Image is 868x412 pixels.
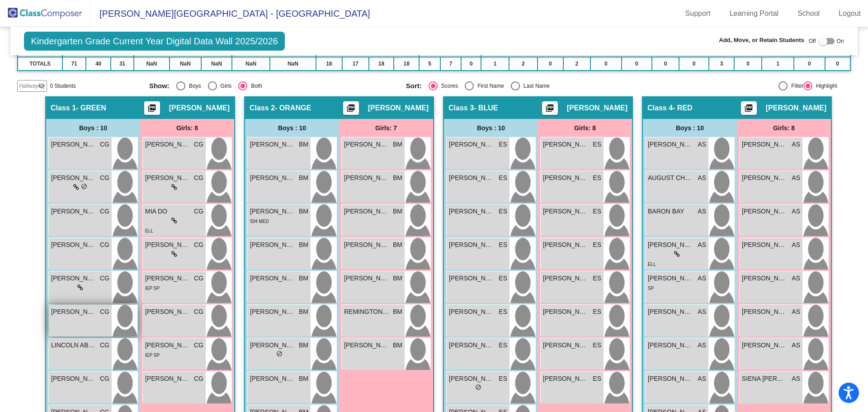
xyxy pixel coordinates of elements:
span: [PERSON_NAME] [51,140,96,149]
span: - RED [673,104,693,113]
td: 1 [481,57,509,71]
span: CG [194,274,203,283]
span: CG [100,374,109,384]
span: [PERSON_NAME] [543,240,588,250]
span: CG [194,341,203,350]
span: [PERSON_NAME] [PERSON_NAME] [742,240,787,250]
span: [PERSON_NAME] [145,173,190,183]
span: 504 MED [250,219,269,224]
td: 0 [794,57,825,71]
span: ES [499,140,507,149]
td: TOTALS [18,57,62,71]
span: AS [792,341,800,350]
span: [PERSON_NAME] [250,274,295,283]
span: [PERSON_NAME] [648,240,693,250]
span: [PERSON_NAME] [449,274,494,283]
span: On [837,37,844,45]
span: [PERSON_NAME] [51,274,96,283]
button: Print Students Details [542,101,558,115]
span: [PERSON_NAME] [51,173,96,183]
mat-icon: picture_as_pdf [146,104,157,116]
span: [PERSON_NAME] [PERSON_NAME] [344,274,389,283]
span: [PERSON_NAME] [169,104,230,113]
td: 17 [342,57,368,71]
span: AS [698,374,706,384]
span: [PERSON_NAME] [449,140,494,149]
span: CG [100,274,109,283]
span: ES [593,307,601,317]
span: ES [499,173,507,183]
span: BM [299,341,308,350]
button: Print Students Details [144,101,160,115]
span: [PERSON_NAME] [742,207,787,216]
td: 7 [440,57,461,71]
td: 18 [394,57,419,71]
span: AS [698,341,706,350]
span: [PERSON_NAME][GEOGRAPHIC_DATA] - [GEOGRAPHIC_DATA] [90,6,370,21]
span: BM [393,307,402,317]
span: AS [698,207,706,216]
span: [PERSON_NAME] [449,307,494,317]
span: ES [593,341,601,350]
div: Boys : 10 [245,119,339,137]
span: [PERSON_NAME] [250,307,295,317]
span: - BLUE [474,104,498,113]
span: [PERSON_NAME] [145,307,190,317]
span: BM [393,207,402,216]
div: Boys : 10 [643,119,737,137]
span: [PERSON_NAME] [648,274,693,283]
span: CG [100,341,109,350]
div: Last Name [520,82,550,90]
span: AS [792,240,800,250]
span: CG [100,207,109,216]
span: [PERSON_NAME] [742,341,787,350]
div: Both [247,82,262,90]
span: [PERSON_NAME] [766,104,826,113]
td: 0 [825,57,850,71]
div: Scores [438,82,458,90]
span: - ORANGE [275,104,311,113]
span: [PERSON_NAME] [368,104,429,113]
span: REMINGTON POSTGATE [344,307,389,317]
span: [PERSON_NAME] [51,374,96,384]
span: [PERSON_NAME] [648,140,693,149]
td: 3 [709,57,734,71]
a: Logout [831,6,868,21]
span: [PERSON_NAME] [145,240,190,250]
span: ES [593,240,601,250]
span: ELL [145,228,153,233]
td: 31 [111,57,134,71]
span: ES [593,140,601,149]
span: [PERSON_NAME] [543,307,588,317]
span: AS [792,140,800,149]
span: [PERSON_NAME] [543,207,588,216]
span: [PERSON_NAME] [250,207,295,216]
span: IEP SP [145,353,160,358]
span: CG [100,307,109,317]
a: School [790,6,827,21]
span: [PERSON_NAME] HERC [344,240,389,250]
span: [PERSON_NAME] [449,341,494,350]
td: NaN [232,57,270,71]
span: BM [393,274,402,283]
span: LINCOLN ABRO [51,341,96,350]
span: BM [299,307,308,317]
span: ES [499,274,507,283]
span: Class 1 [51,104,76,113]
span: AS [792,307,800,317]
span: [PERSON_NAME] [449,240,494,250]
span: AUGUST CHRISTMAS [648,173,693,183]
td: 0 [538,57,563,71]
td: NaN [134,57,169,71]
span: 0 Students [50,82,75,90]
span: [PERSON_NAME] [145,274,190,283]
td: 2 [563,57,590,71]
mat-icon: picture_as_pdf [544,104,555,116]
a: Support [678,6,718,21]
span: [PERSON_NAME] [250,341,295,350]
td: 18 [369,57,394,71]
span: BM [299,240,308,250]
div: Girls: 8 [737,119,831,137]
span: AS [698,307,706,317]
div: Girls [217,82,232,90]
